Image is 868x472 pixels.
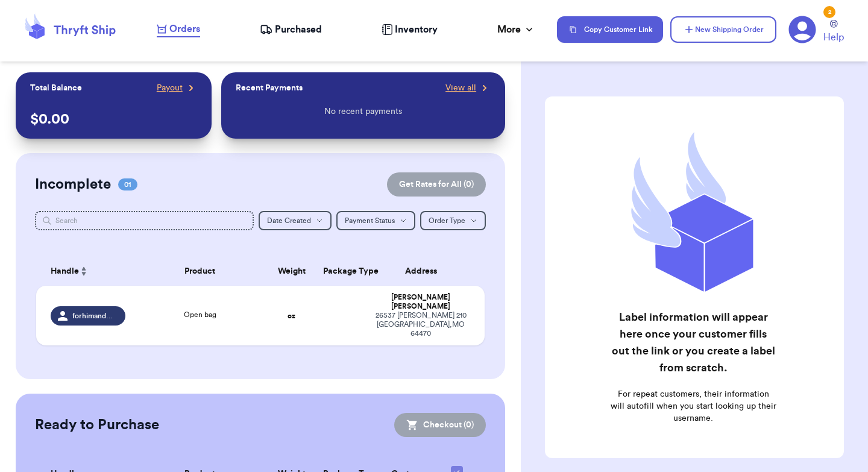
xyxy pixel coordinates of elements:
[260,22,322,37] a: Purchased
[268,257,316,286] th: Weight
[72,311,118,321] span: forhimandmyfamily
[157,22,200,37] a: Orders
[364,257,485,286] th: Address
[324,105,402,118] p: No recent payments
[345,217,395,224] span: Payment Status
[497,22,535,37] div: More
[823,6,835,18] div: 2
[371,293,470,311] div: [PERSON_NAME] [PERSON_NAME]
[288,312,295,319] strong: oz
[157,82,183,94] span: Payout
[267,217,311,224] span: Date Created
[275,22,322,37] span: Purchased
[79,264,89,278] button: Sort ascending
[395,22,438,37] span: Inventory
[236,82,303,94] p: Recent Payments
[51,265,79,278] span: Handle
[429,217,465,224] span: Order Type
[35,415,159,435] h2: Ready to Purchase
[336,211,415,230] button: Payment Status
[35,211,254,230] input: Search
[610,388,776,424] p: For repeat customers, their information will autofill when you start looking up their username.
[35,175,111,194] h2: Incomplete
[169,22,200,36] span: Orders
[371,311,470,338] div: 26537 [PERSON_NAME] 210 [GEOGRAPHIC_DATA] , MO 64470
[30,82,82,94] p: Total Balance
[157,82,197,94] a: Payout
[788,16,816,43] a: 2
[445,82,491,94] a: View all
[823,20,844,45] a: Help
[610,309,776,376] h2: Label information will appear here once your customer fills out the link or you create a label fr...
[30,110,197,129] p: $ 0.00
[823,30,844,45] span: Help
[557,16,663,43] button: Copy Customer Link
[394,413,486,437] button: Checkout (0)
[445,82,476,94] span: View all
[420,211,486,230] button: Order Type
[316,257,364,286] th: Package Type
[670,16,776,43] button: New Shipping Order
[133,257,268,286] th: Product
[382,22,438,37] a: Inventory
[184,311,216,318] span: Open bag
[118,178,137,190] span: 01
[259,211,332,230] button: Date Created
[387,172,486,197] button: Get Rates for All (0)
